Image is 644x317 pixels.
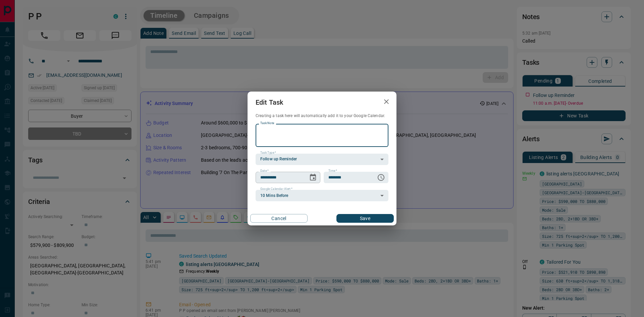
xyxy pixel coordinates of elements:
h2: Edit Task [248,92,291,113]
div: 10 Mins Before [256,190,388,201]
button: Save [336,214,394,223]
div: Follow up Reminder [256,154,388,165]
label: Task Type [260,151,276,155]
button: Choose time, selected time is 11:00 AM [374,171,388,184]
button: Cancel [250,214,308,223]
label: Google Calendar Alert [260,187,292,191]
button: Choose date, selected date is Oct 14, 2025 [306,171,320,184]
label: Task Note [260,121,274,125]
p: Creating a task here will automatically add it to your Google Calendar. [256,113,388,119]
label: Date [260,169,269,173]
label: Time [328,169,337,173]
